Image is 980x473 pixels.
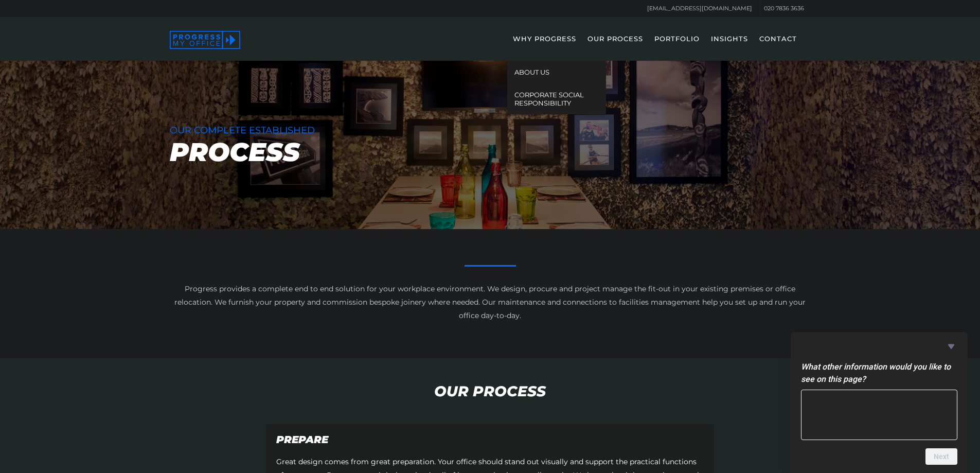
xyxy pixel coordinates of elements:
[925,448,957,465] button: Next question
[801,340,957,465] div: What other information would you like to see on this page?
[706,31,753,61] a: INSIGHTS
[174,284,806,320] span: Progress provides a complete end to end solution for your workplace environment. We design, procu...
[508,31,581,61] a: WHY PROGRESS
[507,83,606,114] a: CORPORATE SOCIAL RESPONSIBILITY
[170,139,810,165] h1: Process
[582,31,648,61] a: OUR PROCESS
[507,61,606,83] a: ABOUT US
[801,361,957,386] h2: What other information would you like to see on this page?
[945,340,957,353] button: Hide survey
[170,125,810,135] h3: OUR COMPLETE ESTABLISHED
[754,31,802,61] a: CONTACT
[801,390,957,440] textarea: What other information would you like to see on this page?
[649,31,705,61] a: PORTFOLIO
[276,434,704,445] h3: Prepare
[266,384,715,398] h2: Our Process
